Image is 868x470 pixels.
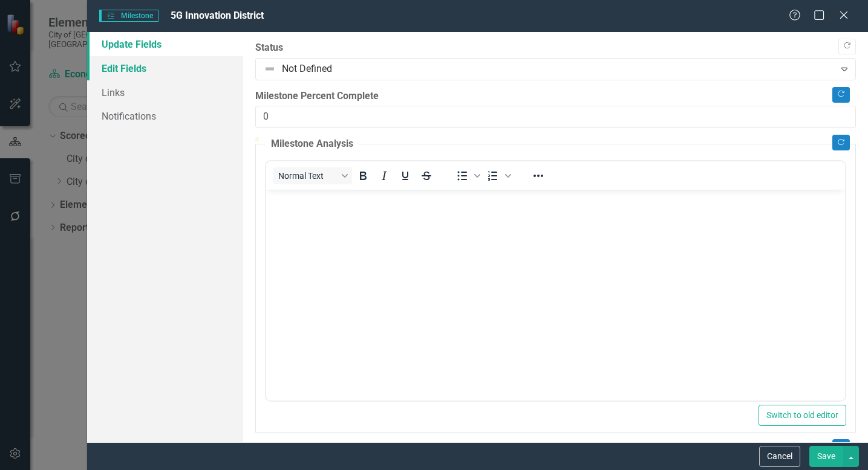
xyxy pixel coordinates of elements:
[255,89,856,103] label: Milestone Percent Complete
[374,167,394,184] button: Italic
[266,190,845,401] iframe: Rich Text Area
[255,41,856,55] label: Status
[87,104,243,128] a: Notifications
[87,32,243,56] a: Update Fields
[265,137,359,151] legend: Milestone Analysis
[171,10,264,21] span: 5G Innovation District
[273,167,352,184] button: Block Normal Text
[87,80,243,105] a: Links
[759,405,846,426] button: Switch to old editor
[759,446,800,467] button: Cancel
[528,167,549,184] button: Reveal or hide additional toolbar items
[278,171,338,181] span: Normal Text
[483,167,513,184] div: Numbered list
[416,167,437,184] button: Strikethrough
[87,56,243,80] a: Edit Fields
[395,167,416,184] button: Underline
[353,167,373,184] button: Bold
[809,446,843,467] button: Save
[99,10,158,22] span: Milestone
[452,167,482,184] div: Bullet list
